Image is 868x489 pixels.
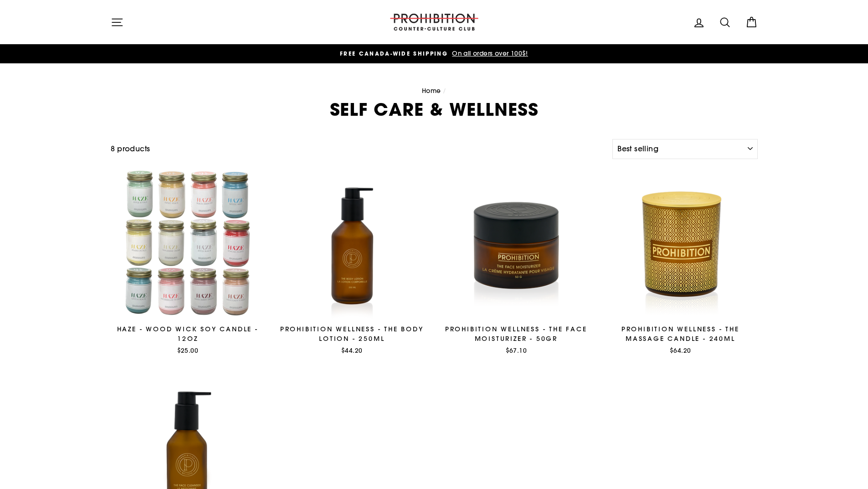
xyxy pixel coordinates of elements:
a: Prohibition Wellness - The Body Lotion - 250ML$44.20 [275,166,429,358]
div: Haze - Wood Wick Soy Candle - 12oz [111,324,265,344]
div: $67.10 [439,346,594,355]
a: Home [422,87,441,95]
div: Prohibition Wellness - The Massage Candle - 240ML [603,324,758,344]
a: FREE CANADA-WIDE SHIPPING On all orders over 100$! [113,49,755,59]
div: $25.00 [111,346,265,355]
a: Prohibition Wellness - The Face Moisturizer - 50GR$67.10 [439,166,594,358]
img: PROHIBITION COUNTER-CULTURE CLUB [389,14,480,31]
span: On all orders over 100$! [450,49,528,57]
div: Prohibition Wellness - The Body Lotion - 250ML [275,324,429,344]
div: $44.20 [275,346,429,355]
div: $64.20 [603,346,758,355]
span: FREE CANADA-WIDE SHIPPING [340,50,448,57]
h1: SELF CARE & WELLNESS [111,101,758,118]
a: Haze - Wood Wick Soy Candle - 12oz$25.00 [111,166,265,358]
nav: breadcrumbs [111,86,758,96]
a: Prohibition Wellness - The Massage Candle - 240ML$64.20 [603,166,758,358]
div: Prohibition Wellness - The Face Moisturizer - 50GR [439,324,594,344]
span: / [443,87,446,95]
div: 8 products [111,143,609,155]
